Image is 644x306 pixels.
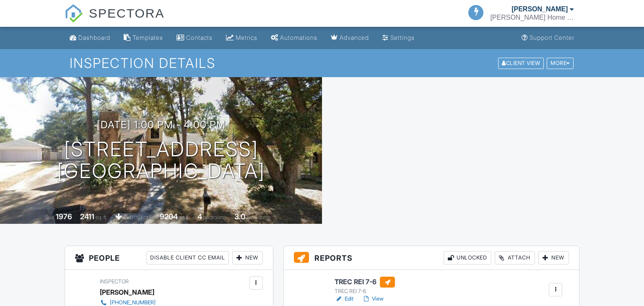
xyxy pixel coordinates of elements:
[335,288,395,295] div: TREC REI 7-6
[327,30,372,46] a: Advanced
[141,214,158,220] span: Lot Size
[66,30,114,46] a: Dashboard
[340,34,369,41] div: Advanced
[70,56,574,70] h1: Inspection Details
[495,251,535,265] div: Attach
[173,30,216,46] a: Contacts
[518,30,578,46] a: Support Center
[120,30,166,46] a: Templates
[160,212,178,221] div: 9204
[89,4,165,22] span: SPECTORA
[362,295,384,303] a: View
[444,251,491,265] div: Unlocked
[232,251,263,265] div: New
[146,251,229,265] div: Disable Client CC Email
[236,34,257,41] div: Metrics
[78,34,110,41] div: Dashboard
[186,34,213,41] div: Contacts
[97,119,226,130] h3: [DATE] 1:00 pm - 4:00 pm
[538,251,569,265] div: New
[490,13,574,22] div: Francis Home Inspections,PLLC TREC #24926
[96,214,107,220] span: sq. ft.
[65,13,165,28] a: SPECTORA
[65,246,273,270] h3: People
[223,30,261,46] a: Metrics
[132,34,163,41] div: Templates
[530,34,574,41] div: Support Center
[247,214,270,220] span: bathrooms
[57,138,265,183] h1: [STREET_ADDRESS] [GEOGRAPHIC_DATA]
[124,214,133,220] span: slab
[179,214,190,220] span: sq.ft.
[335,277,395,295] a: TREC REI 7-6 TREC REI 7-6
[45,214,55,220] span: Built
[390,34,415,41] div: Settings
[335,295,353,303] a: Edit
[379,30,418,46] a: Settings
[65,4,83,23] img: The Best Home Inspection Software - Spectora
[512,5,568,13] div: [PERSON_NAME]
[100,286,154,298] div: [PERSON_NAME]
[284,246,579,270] h3: Reports
[100,278,129,285] span: Inspector
[203,214,226,220] span: bedrooms
[335,277,395,288] h6: TREC REI 7-6
[110,299,156,306] div: [PHONE_NUMBER]
[267,30,321,46] a: Automations (Basic)
[197,212,202,221] div: 4
[56,212,72,221] div: 1976
[80,212,94,221] div: 2411
[498,57,544,69] div: Client View
[234,212,245,221] div: 3.0
[497,60,546,66] a: Client View
[547,57,574,69] div: More
[280,34,317,41] div: Automations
